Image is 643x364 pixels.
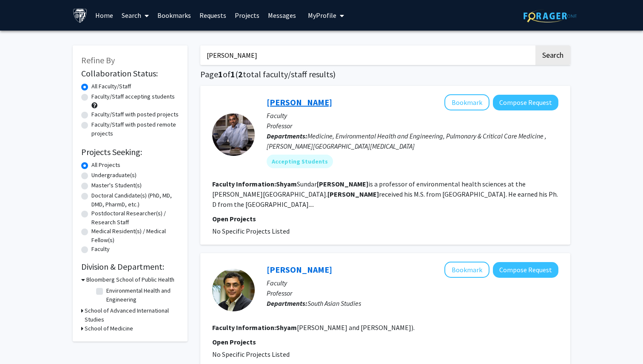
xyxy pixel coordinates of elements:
[73,8,88,23] img: Johns Hopkins University Logo
[230,0,264,30] a: Projects
[81,55,115,65] span: Refine By
[267,278,558,288] p: Faculty
[327,190,379,198] b: [PERSON_NAME]
[91,120,179,138] label: Faculty/Staff with posted remote projects
[200,45,534,65] input: Search Keywords
[81,262,179,272] h2: Division & Department:
[267,155,333,168] mat-chip: Accepting Students
[444,94,489,110] button: Add Shyam Biswal to Bookmarks
[212,214,558,224] p: Open Projects
[86,275,174,284] h3: Bloomberg School of Public Health
[444,262,489,278] button: Add Devesh Kapur to Bookmarks
[91,245,110,254] label: Faculty
[493,262,558,278] button: Compose Request to Devesh Kapur
[212,227,290,235] span: No Specific Projects Listed
[308,11,336,20] span: My Profile
[218,69,223,79] span: 1
[524,9,577,23] img: ForagerOne Logo
[317,180,368,188] b: [PERSON_NAME]
[267,132,307,140] b: Departments:
[267,132,546,150] span: Medicine, Environmental Health and Engineering, Pulmonary & Critical Care Medicine , [PERSON_NAME...
[238,69,243,79] span: 2
[91,191,179,209] label: Doctoral Candidate(s) (PhD, MD, DMD, PharmD, etc.)
[91,92,175,101] label: Faculty/Staff accepting students
[212,350,290,358] span: No Specific Projects Listed
[91,209,179,227] label: Postdoctoral Researcher(s) / Research Staff
[276,180,297,188] b: Shyam
[91,110,179,119] label: Faculty/Staff with posted projects
[195,0,230,30] a: Requests
[81,68,179,79] h2: Collaboration Status:
[212,180,276,188] b: Faculty Information:
[106,286,177,304] label: Environmental Health and Engineering
[535,45,570,65] button: Search
[267,264,332,275] a: [PERSON_NAME]
[230,69,235,79] span: 1
[85,306,179,324] h3: School of Advanced International Studies
[81,147,179,157] h2: Projects Seeking:
[200,69,570,79] h1: Page of ( total faculty/staff results)
[85,324,133,333] h3: School of Medicine
[267,110,558,121] p: Faculty
[267,121,558,131] p: Professor
[267,299,307,308] b: Departments:
[91,0,117,30] a: Home
[6,326,36,358] iframe: Chat
[117,0,153,30] a: Search
[91,181,142,190] label: Master's Student(s)
[276,323,415,332] fg-read-more: [PERSON_NAME] and [PERSON_NAME]).
[212,323,276,332] b: Faculty Information:
[307,299,361,308] span: South Asian Studies
[91,161,120,169] label: All Projects
[91,171,137,180] label: Undergraduate(s)
[91,82,131,91] label: All Faculty/Staff
[267,288,558,298] p: Professor
[276,323,297,332] b: Shyam
[267,97,332,107] a: [PERSON_NAME]
[264,0,300,30] a: Messages
[493,95,558,110] button: Compose Request to Shyam Biswal
[212,337,558,347] p: Open Projects
[91,227,179,245] label: Medical Resident(s) / Medical Fellow(s)
[212,180,558,209] fg-read-more: Sundar is a professor of environmental health sciences at the [PERSON_NAME][GEOGRAPHIC_DATA]. rec...
[153,0,195,30] a: Bookmarks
